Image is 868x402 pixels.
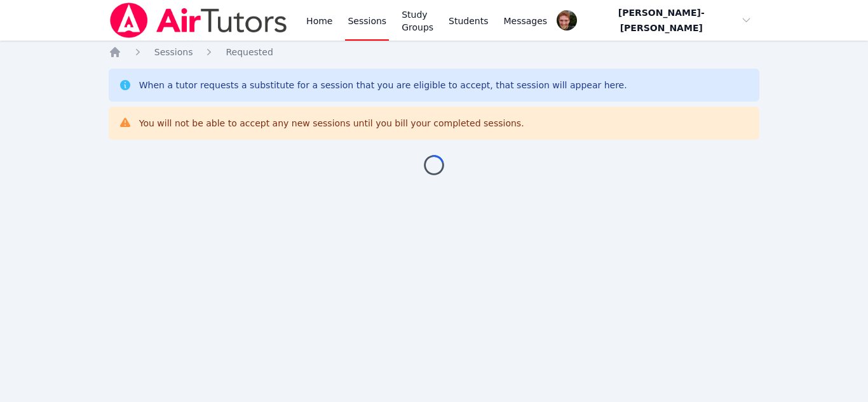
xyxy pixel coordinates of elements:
a: Requested [226,46,273,58]
div: When a tutor requests a substitute for a session that you are eligible to accept, that session wi... [139,79,627,91]
img: Air Tutors [109,3,288,38]
span: Requested [226,47,273,57]
div: You will not be able to accept any new sessions until you bill your completed sessions. [139,117,524,130]
a: Sessions [154,46,193,58]
nav: Breadcrumb [109,46,760,58]
span: Messages [504,15,548,27]
span: Sessions [154,47,193,57]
